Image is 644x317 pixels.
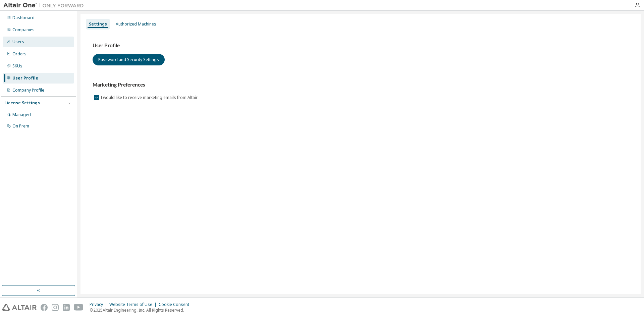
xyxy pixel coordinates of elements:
[90,307,193,313] p: © 2025 Altair Engineering, Inc. All Rights Reserved.
[89,21,107,27] div: Settings
[12,63,22,69] div: SKUs
[52,304,59,311] img: instagram.svg
[74,304,84,311] img: youtube.svg
[12,75,38,81] div: User Profile
[159,302,193,307] div: Cookie Consent
[116,21,156,27] div: Authorized Machines
[90,302,109,307] div: Privacy
[12,15,35,20] div: Dashboard
[93,42,629,49] h3: User Profile
[63,304,70,311] img: linkedin.svg
[12,112,31,117] div: Managed
[109,302,159,307] div: Website Terms of Use
[93,82,629,88] h3: Marketing Preferences
[3,2,87,9] img: Altair One
[12,123,29,129] div: On Prem
[2,304,37,311] img: altair_logo.svg
[41,304,48,311] img: facebook.svg
[12,39,24,45] div: Users
[12,27,35,33] div: Companies
[93,54,165,65] button: Password and Security Settings
[4,100,40,106] div: License Settings
[12,88,44,93] div: Company Profile
[101,94,199,102] label: I would like to receive marketing emails from Altair
[12,51,26,57] div: Orders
